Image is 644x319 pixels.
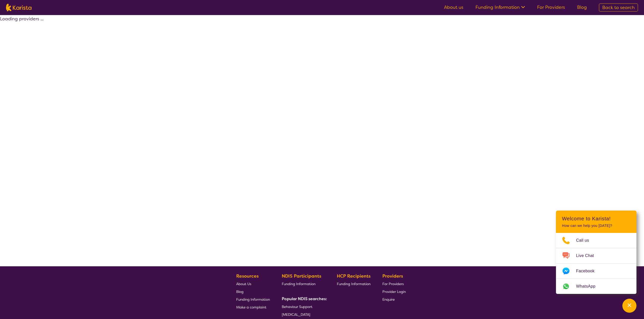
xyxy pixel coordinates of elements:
span: Call us [576,237,595,244]
ul: Choose channel [556,233,636,294]
h2: Welcome to Karista! [562,216,630,222]
span: Funding Information [236,297,270,302]
span: Live Chat [576,252,600,260]
a: Funding Information [475,4,525,10]
b: HCP Recipients [337,273,371,279]
span: About Us [236,282,251,286]
a: Funding Information [282,280,325,288]
span: Back to search [602,5,635,11]
a: Make a complaint [236,303,270,311]
button: Channel Menu [622,299,636,313]
span: [MEDICAL_DATA] [282,312,310,317]
span: Behaviour Support [282,304,312,309]
b: NDIS Participants [282,273,321,279]
a: Provider Login [382,288,406,295]
span: Enquire [382,297,395,302]
a: For Providers [382,280,406,288]
a: Funding Information [236,295,270,303]
p: How can we help you [DATE]? [562,224,630,228]
span: Funding Information [337,282,371,286]
a: Blog [577,4,587,10]
a: Blog [236,288,270,295]
b: Popular NDIS searches: [282,296,327,301]
span: Make a complaint [236,305,266,309]
img: Karista logo [6,4,31,11]
a: [MEDICAL_DATA] [282,310,325,318]
a: About us [444,4,463,10]
a: Back to search [599,4,638,12]
a: For Providers [537,4,565,10]
a: Web link opens in a new tab. [556,279,636,294]
span: WhatsApp [576,283,601,290]
div: Channel Menu [556,211,636,294]
span: Facebook [576,267,600,275]
b: Resources [236,273,259,279]
span: Blog [236,289,244,294]
a: Enquire [382,295,406,303]
a: Behaviour Support [282,303,325,310]
a: About Us [236,280,270,288]
b: Providers [382,273,403,279]
span: For Providers [382,282,404,286]
span: Funding Information [282,282,315,286]
span: Provider Login [382,289,406,294]
a: Funding Information [337,280,371,288]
